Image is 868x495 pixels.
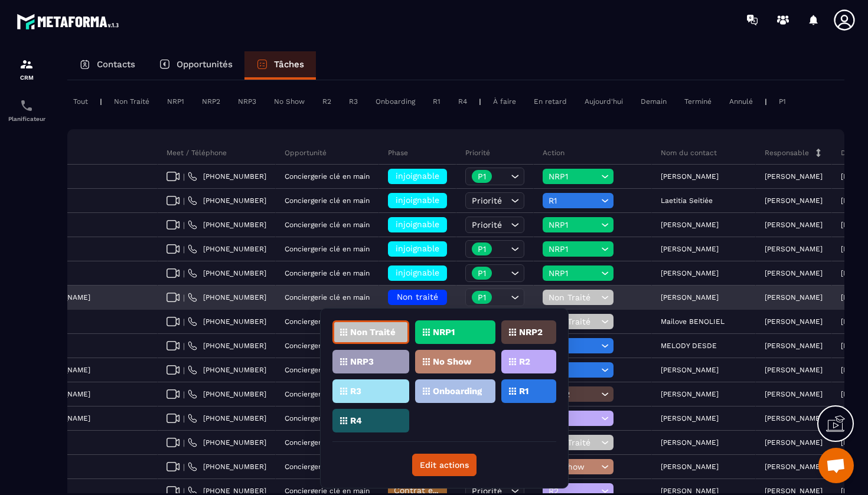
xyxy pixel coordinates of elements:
p: [PERSON_NAME] [661,366,719,374]
span: | [183,414,185,423]
p: [PERSON_NAME] [765,196,823,205]
button: Edit actions [412,454,477,476]
p: Meet / Téléphone [167,148,227,158]
p: | [765,97,767,106]
span: | [183,269,185,278]
span: | [183,317,185,326]
p: [PERSON_NAME] [661,221,719,229]
div: R4 [452,94,473,109]
span: | [183,463,185,471]
p: Opportunités [177,59,233,70]
p: [PERSON_NAME] [765,221,823,229]
p: P1 [478,269,486,277]
a: [PHONE_NUMBER] [188,244,266,254]
span: Priorité [472,220,502,230]
span: R2 [549,414,598,423]
p: P1 [478,293,486,301]
p: Responsable [765,148,809,158]
span: | [183,245,185,254]
p: Phase [388,148,408,158]
a: [PHONE_NUMBER] [188,389,266,399]
p: No Show [433,358,472,366]
a: [PHONE_NUMBER] [188,414,266,423]
div: En retard [528,94,573,109]
p: Conciergerie clé en main [285,245,370,253]
p: Conciergerie clé en main [285,172,370,181]
p: NRP1 [433,328,455,336]
span: injoignable [396,195,439,205]
p: [PERSON_NAME] [765,366,823,374]
div: À faire [487,94,522,109]
span: | [183,221,185,230]
p: [PERSON_NAME] [765,487,823,495]
p: [PERSON_NAME] [661,463,719,471]
div: NRP2 [196,94,226,109]
div: Terminé [678,94,717,109]
a: [PHONE_NUMBER] [188,220,266,230]
p: [PERSON_NAME] [661,414,719,422]
div: Non Traité [108,94,155,109]
p: MELODY DESDE [661,342,717,350]
p: Mailove BENOLIEL [661,317,725,326]
p: Non Traité [350,328,396,336]
p: Action [543,148,564,158]
p: [PERSON_NAME] [765,269,823,277]
div: Ouvrir le chat [818,448,854,483]
p: Conciergerie clé en main [285,196,370,205]
div: Aujourd'hui [579,94,629,109]
p: R2 [519,358,530,366]
p: P1 [478,245,486,253]
span: Non traité [397,292,438,301]
img: formation [19,57,34,71]
div: Onboarding [370,94,421,109]
span: | [183,342,185,350]
p: Conciergerie clé en main [285,317,370,326]
a: [PHONE_NUMBER] [188,268,266,278]
p: Conciergerie clé en main [285,487,370,495]
a: [PHONE_NUMBER] [188,317,266,326]
p: [PERSON_NAME] [765,342,823,350]
p: | [479,97,481,106]
span: No Show [549,462,598,471]
div: R2 [316,94,337,109]
a: formationformationCRM [3,48,50,90]
p: Onboarding [433,387,482,395]
p: Conciergerie clé en main [285,342,370,350]
span: NRP1 [549,268,598,278]
p: NRP2 [519,328,543,336]
span: | [183,438,185,447]
span: | [183,390,185,399]
p: Conciergerie clé en main [285,221,370,229]
p: [PERSON_NAME] [661,438,719,447]
a: Opportunités [147,51,244,80]
p: Conciergerie clé en main [285,366,370,374]
a: [PHONE_NUMBER] [188,438,266,447]
p: [PERSON_NAME] [661,390,719,398]
p: [PERSON_NAME] [661,245,719,253]
p: Priorité [465,148,490,158]
span: R1 [549,365,598,375]
a: [PHONE_NUMBER] [188,341,266,350]
span: R1 [549,196,598,205]
span: | [183,172,185,181]
p: [PERSON_NAME] [765,414,823,422]
span: Non Traité [549,293,598,302]
a: [PHONE_NUMBER] [188,462,266,471]
a: schedulerschedulerPlanificateur [3,90,50,131]
p: Conciergerie clé en main [285,293,370,301]
p: Planificateur [3,116,50,122]
p: R1 [519,387,528,395]
span: | [183,366,185,375]
p: [PERSON_NAME] [765,438,823,447]
img: scheduler [19,99,34,113]
p: P1 [478,172,486,181]
p: Conciergerie clé en main [285,438,370,447]
div: No Show [268,94,311,109]
a: [PHONE_NUMBER] [188,293,266,302]
p: CRM [3,74,50,81]
p: [PERSON_NAME] [765,293,823,301]
p: Laetitia Seitiée [661,196,713,205]
p: Conciergerie clé en main [285,390,370,398]
p: Tâches [274,59,304,70]
span: injoignable [396,268,439,277]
